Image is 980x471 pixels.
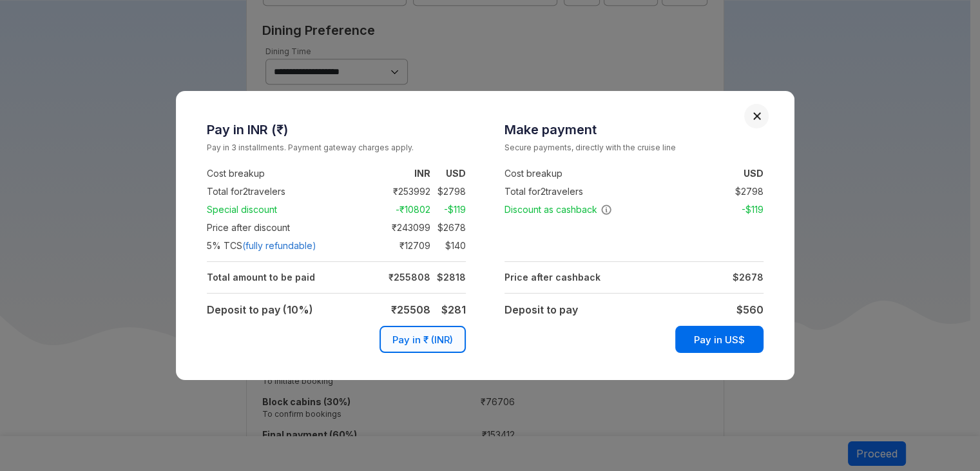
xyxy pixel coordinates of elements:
[430,238,466,254] td: $ 140
[389,272,430,283] strong: ₹ 255808
[736,303,764,316] strong: $ 560
[675,326,764,353] button: Pay in US$
[207,303,313,316] strong: Deposit to pay (10%)
[207,165,376,183] td: Cost breakup
[753,112,762,121] button: Close
[728,202,764,217] td: -$ 119
[504,122,764,137] h3: Make payment
[437,272,466,283] strong: $ 2818
[380,326,466,353] button: Pay in ₹ (INR)
[207,141,466,154] small: Pay in 3 installments. Payment gateway charges apply.
[441,303,466,316] strong: $ 281
[207,219,376,237] td: Price after discount
[207,237,376,255] td: 5 % TCS
[504,203,612,216] span: Discount as cashback
[207,183,376,201] td: Total for 2 travelers
[504,303,578,316] strong: Deposit to pay
[207,122,466,137] h3: Pay in INR (₹)
[504,141,764,154] small: Secure payments, directly with the cruise line
[430,184,466,199] td: $ 2798
[376,238,430,254] td: ₹ 12709
[446,168,466,179] strong: USD
[207,201,376,219] td: Special discount
[430,202,466,217] td: -$ 119
[430,220,466,235] td: $ 2678
[504,165,674,183] td: Cost breakup
[414,168,430,179] strong: INR
[391,303,430,316] strong: ₹ 25508
[376,220,430,235] td: ₹ 243099
[728,184,764,199] td: $ 2798
[242,239,316,252] span: (fully refundable)
[376,184,430,199] td: ₹ 253992
[744,168,764,179] strong: USD
[376,202,430,217] td: -₹ 10802
[504,272,600,283] strong: Price after cashback
[207,272,315,283] strong: Total amount to be paid
[733,272,764,283] strong: $ 2678
[504,183,674,201] td: Total for 2 travelers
